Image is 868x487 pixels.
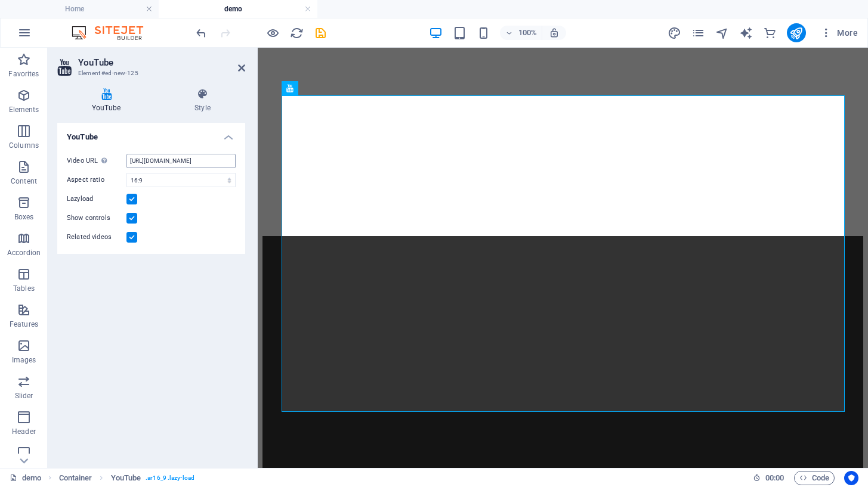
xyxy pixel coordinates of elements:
[57,88,160,113] h4: YouTube
[787,23,806,42] button: publish
[739,26,753,40] i: AI Writer
[290,26,304,40] i: Reload page
[753,471,784,485] h6: Session time
[67,154,126,168] label: Video URL
[67,192,126,206] label: Lazyload
[820,27,858,39] span: More
[8,69,39,79] p: Favorites
[668,26,681,40] i: Design (Ctrl+Alt+Y)
[518,26,537,40] h6: 100%
[69,26,158,40] img: Editor Logo
[67,211,126,225] label: Show controls
[794,471,835,485] button: Code
[763,26,777,40] button: commerce
[265,26,280,40] button: Click here to leave preview mode and continue editing
[159,2,317,15] h4: demo
[12,355,36,365] p: Images
[500,26,542,40] button: 100%
[691,26,705,40] i: Pages (Ctrl+Alt+S)
[289,26,304,40] button: reload
[78,68,221,79] h3: Element #ed-new-125
[314,26,328,40] i: Save (Ctrl+S)
[194,26,208,40] button: undo
[12,427,36,436] p: Header
[67,230,126,244] label: Related videos
[313,26,328,40] button: save
[111,471,141,485] span: Click to select. Double-click to edit
[13,284,35,293] p: Tables
[9,105,39,114] p: Elements
[160,88,245,113] h4: Style
[739,26,753,40] button: text_generator
[59,471,194,485] nav: breadcrumb
[146,471,194,485] span: . ar16_9 .lazy-load
[7,248,41,258] p: Accordion
[844,471,858,485] button: Usercentrics
[59,471,92,485] span: Click to select. Double-click to edit
[10,471,41,485] a: Click to cancel selection. Double-click to open Pages
[765,471,784,485] span: 00 00
[774,473,776,482] span: :
[15,391,33,401] p: Slider
[691,26,706,40] button: pages
[11,176,37,186] p: Content
[78,57,245,68] h2: YouTube
[9,141,39,150] p: Columns
[763,26,777,40] i: Commerce
[715,26,730,40] button: navigator
[799,471,829,485] span: Code
[789,26,803,40] i: Publish
[668,26,682,40] button: design
[194,26,208,40] i: Undo: Add element (Ctrl+Z)
[57,123,245,144] h4: YouTube
[816,23,863,42] button: More
[10,320,38,329] p: Features
[549,27,560,38] i: On resize automatically adjust zoom level to fit chosen device.
[67,173,126,187] label: Aspect ratio
[14,212,34,222] p: Boxes
[715,26,729,40] i: Navigator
